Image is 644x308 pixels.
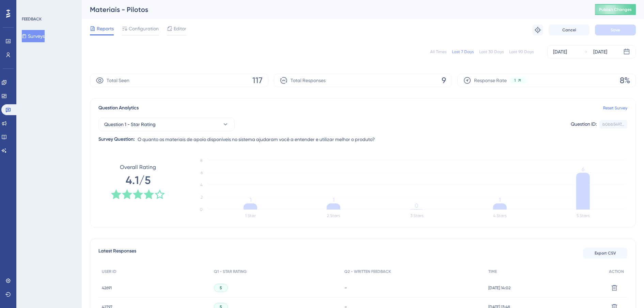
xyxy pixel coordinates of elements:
[430,49,446,55] div: All Times
[102,269,116,274] span: USER ID
[562,27,576,33] span: Cancel
[22,30,45,42] button: Surveys
[583,248,627,259] button: Export CSV
[102,285,112,291] span: 42691
[571,120,597,129] div: Question ID:
[290,76,326,84] span: Total Responses
[126,173,151,188] span: 4.1/5
[582,166,584,172] tspan: 6
[452,49,474,55] div: Last 7 Days
[138,135,375,143] span: O quanto os materiais de apoio disponíveis no sistema ajudaram você a entender e utilizar melhor ...
[104,120,156,128] span: Question 1 - Star Rating
[599,7,632,12] span: Publish Changes
[200,183,203,187] tspan: 4
[200,207,203,212] tspan: 0
[214,269,247,274] span: Q1 - STAR RATING
[98,135,135,143] div: Survey Question:
[595,250,616,256] span: Export CSV
[595,25,636,35] button: Save
[97,25,114,33] span: Reports
[577,213,590,218] text: 5 Stars
[611,27,620,33] span: Save
[174,25,186,33] span: Editor
[22,16,42,22] div: FEEDBACK
[479,49,504,55] div: Last 30 Days
[499,197,501,203] tspan: 1
[603,105,627,111] a: Reset Survey
[90,5,578,14] div: Materiais - Pilotos
[514,78,516,83] span: 1
[410,213,423,218] text: 3 Stars
[201,195,203,200] tspan: 2
[200,158,203,163] tspan: 8
[442,75,446,86] span: 9
[493,213,506,218] text: 4 Stars
[553,48,567,56] div: [DATE]
[327,213,340,218] text: 2 Stars
[602,122,624,127] div: b0bb5497...
[245,213,256,218] text: 1 Star
[98,118,235,131] button: Question 1 - Star Rating
[488,269,497,274] span: TIME
[129,25,159,33] span: Configuration
[107,76,129,84] span: Total Seen
[488,285,511,291] span: [DATE] 14:02
[201,170,203,175] tspan: 6
[333,197,334,203] tspan: 1
[474,76,507,84] span: Response Rate
[415,202,418,209] tspan: 0
[220,285,222,291] span: 5
[549,25,590,35] button: Cancel
[620,75,630,86] span: 8%
[595,4,636,15] button: Publish Changes
[593,48,607,56] div: [DATE]
[609,269,624,274] span: ACTION
[509,49,534,55] div: Last 90 Days
[250,197,251,203] tspan: 1
[98,247,136,259] span: Latest Responses
[252,75,263,86] span: 117
[344,284,482,291] div: -
[120,163,156,171] span: Overall Rating
[98,104,139,112] span: Question Analytics
[344,269,391,274] span: Q2 - WRITTEN FEEDBACK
